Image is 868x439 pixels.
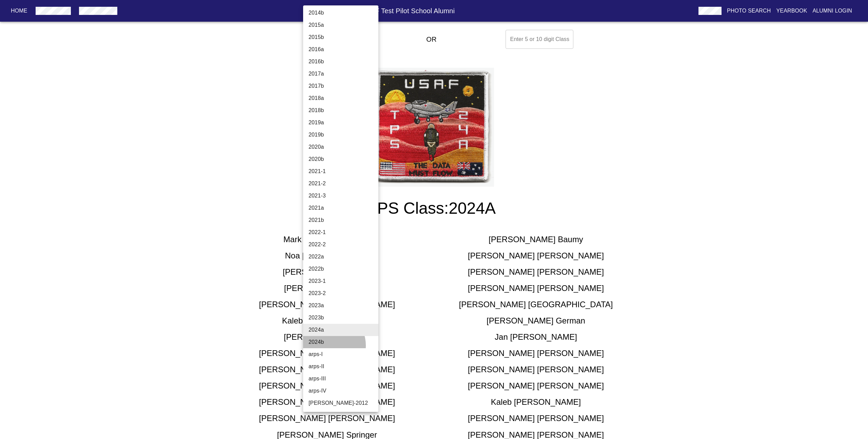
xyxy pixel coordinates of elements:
[303,190,383,202] li: 2021-3
[303,214,383,226] li: 2021b
[303,141,383,153] li: 2020a
[303,80,383,92] li: 2017b
[303,43,383,56] li: 2016a
[303,177,383,190] li: 2021-2
[303,251,383,263] li: 2022a
[303,312,383,324] li: 2023b
[303,348,383,360] li: arps-I
[303,397,383,409] li: [PERSON_NAME]-2012
[303,31,383,43] li: 2015b
[303,373,383,385] li: arps-III
[303,92,383,104] li: 2018a
[303,104,383,117] li: 2018b
[303,153,383,165] li: 2020b
[303,263,383,275] li: 2022b
[303,324,383,336] li: 2024a
[303,129,383,141] li: 2019b
[303,202,383,214] li: 2021a
[303,68,383,80] li: 2017a
[303,7,383,19] li: 2014b
[303,360,383,373] li: arps-II
[303,336,383,348] li: 2024b
[303,19,383,31] li: 2015a
[303,287,383,299] li: 2023-2
[303,117,383,129] li: 2019a
[303,385,383,397] li: arps-IV
[303,165,383,177] li: 2021-1
[303,238,383,251] li: 2022-2
[303,275,383,287] li: 2023-1
[303,226,383,238] li: 2022-1
[303,299,383,312] li: 2023a
[303,56,383,68] li: 2016b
